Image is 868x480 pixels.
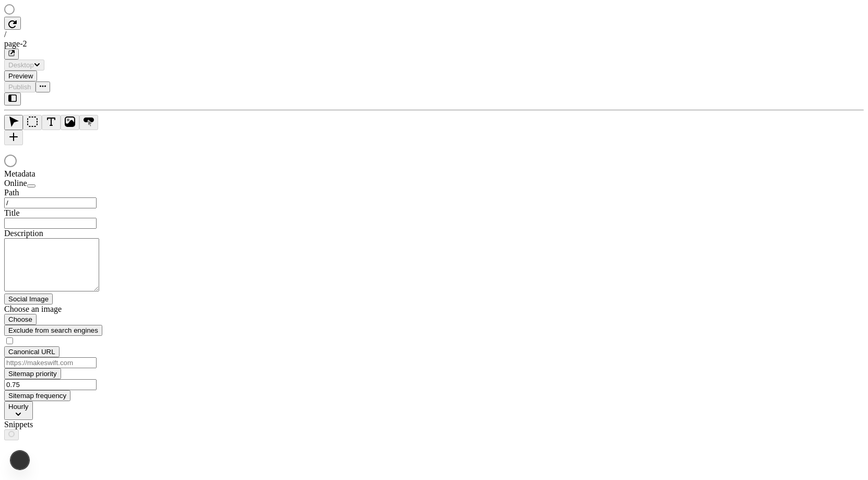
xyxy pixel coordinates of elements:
[8,403,29,411] span: Hourly
[8,61,34,69] span: Desktop
[4,30,864,39] div: /
[23,115,42,130] button: Box
[4,188,19,197] span: Path
[8,348,55,356] span: Canonical URL
[42,115,61,130] button: Text
[8,370,57,378] span: Sitemap priority
[8,72,33,80] span: Preview
[4,325,102,336] button: Exclude from search engines
[4,60,44,71] button: Desktop
[8,392,66,400] span: Sitemap frequency
[4,81,35,92] button: Publish
[79,115,98,130] button: Button
[8,295,49,303] span: Social Image
[4,294,53,305] button: Social Image
[4,401,33,420] button: Hourly
[4,357,97,368] input: https://makeswift.com
[4,179,27,188] span: Online
[61,115,79,130] button: Image
[4,229,43,238] span: Description
[8,326,98,334] span: Exclude from search engines
[4,390,70,401] button: Sitemap frequency
[8,83,31,91] span: Publish
[8,315,32,323] span: Choose
[4,169,129,179] div: Metadata
[4,208,20,217] span: Title
[4,368,61,379] button: Sitemap priority
[4,71,37,81] button: Preview
[4,420,129,429] div: Snippets
[4,346,60,357] button: Canonical URL
[4,305,129,314] div: Choose an image
[4,314,37,325] button: Choose
[4,39,864,49] div: page-2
